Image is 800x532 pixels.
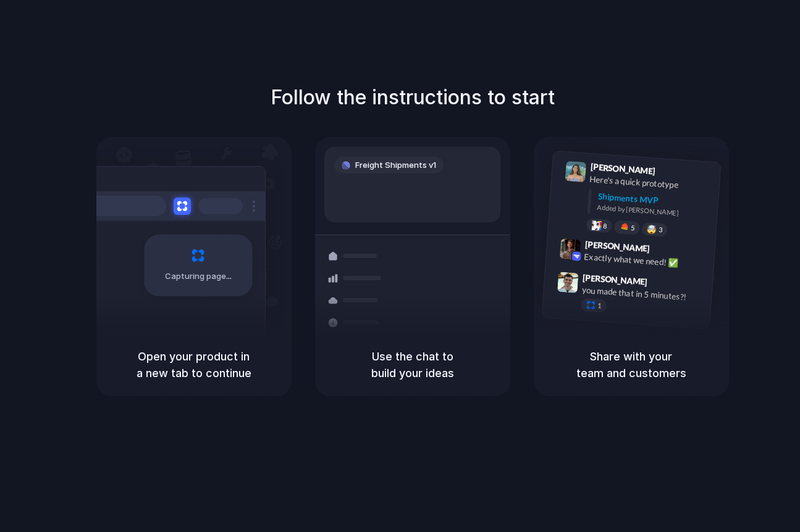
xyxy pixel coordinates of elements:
[271,83,555,112] h1: Follow the instructions to start
[597,302,601,309] span: 1
[582,270,647,288] span: [PERSON_NAME]
[597,202,710,220] div: Added by [PERSON_NAME]
[581,283,705,304] div: you made that in 5 minutes?!
[589,173,712,194] div: Here's a quick prototype
[651,276,676,291] span: 9:47 AM
[658,227,662,233] span: 3
[597,190,712,210] div: Shipments MVP
[659,166,684,181] span: 9:41 AM
[653,243,678,258] span: 9:42 AM
[584,250,707,271] div: Exactly what we need! ✅
[584,238,650,256] span: [PERSON_NAME]
[602,222,607,229] span: 8
[355,159,436,172] span: Freight Shipments v1
[630,225,634,231] span: 5
[165,270,234,283] span: Capturing page
[590,160,655,178] span: [PERSON_NAME]
[646,225,657,234] div: 🤯
[111,348,277,381] h5: Open your product in a new tab to continue
[330,348,495,381] h5: Use the chat to build your ideas
[549,348,714,381] h5: Share with your team and customers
